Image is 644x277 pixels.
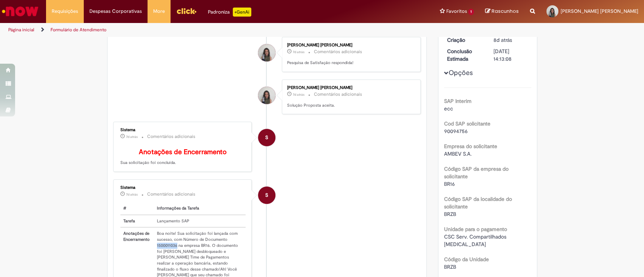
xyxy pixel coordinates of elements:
time: 21/08/2025 14:09:19 [493,37,512,43]
ul: Trilhas de página [6,23,424,37]
dt: Conclusão Estimada [441,47,488,63]
b: Cod SAP solicitante [444,120,490,127]
th: Informações da Tarefa [154,202,246,215]
small: Comentários adicionais [147,191,195,197]
b: SAP Interim [444,98,472,104]
div: Marcella Heloise Damazio [258,87,275,104]
span: [PERSON_NAME] [PERSON_NAME] [561,8,638,14]
span: 7d atrás [293,92,304,97]
th: Tarefa [120,215,154,228]
span: More [153,8,165,15]
time: 21/08/2025 18:07:13 [293,50,304,54]
span: 7d atrás [293,50,304,54]
b: Empresa do solicitante [444,143,497,150]
span: CSC Serv. Compartilhados [MEDICAL_DATA] [444,233,508,248]
div: [PERSON_NAME] [PERSON_NAME] [287,86,413,90]
small: Comentários adicionais [314,49,362,55]
th: # [120,202,154,215]
span: BR16 [444,181,455,187]
b: Unidade para o pagamento [444,226,507,233]
p: Solução Proposta aceita. [287,103,413,109]
time: 21/08/2025 18:03:03 [126,135,138,139]
span: Despesas Corporativas [89,8,142,15]
div: Sistema [120,128,246,132]
td: Lançamento SAP [154,215,246,228]
time: 21/08/2025 18:07:06 [293,92,304,97]
p: Pesquisa de Satisfação respondida! [287,60,413,66]
span: 8d atrás [493,37,512,43]
span: S [265,186,268,204]
b: Anotações de Encerramento [139,148,227,156]
a: Formulário de Atendimento [51,27,106,33]
div: System [258,187,275,204]
span: Requisições [52,8,78,15]
span: 1 [468,9,474,15]
b: Código da Unidade [444,256,489,263]
span: AMBEV S.A. [444,150,472,157]
img: ServiceNow [1,4,40,19]
span: Rascunhos [492,8,519,15]
span: Favoritos [446,8,467,15]
div: Padroniza [208,8,251,17]
p: +GenAi [233,8,251,17]
span: 7d atrás [126,135,138,139]
p: Sua solicitação foi concluída. [120,148,246,166]
span: 7d atrás [126,192,138,197]
a: Página inicial [8,27,34,33]
span: 90094756 [444,128,468,135]
img: click_logo_yellow_360x200.png [176,5,197,17]
span: ecc [444,105,453,112]
div: [PERSON_NAME] [PERSON_NAME] [287,43,413,47]
div: [DATE] 14:13:08 [493,47,529,63]
div: Sistema [120,185,246,190]
b: Código SAP da localidade do solicitante [444,196,512,210]
small: Comentários adicionais [147,133,195,140]
span: BRZB [444,211,456,217]
span: BRZB [444,263,456,270]
span: S [265,129,268,147]
small: Comentários adicionais [314,91,362,98]
a: Rascunhos [485,8,519,15]
div: 21/08/2025 14:09:19 [493,36,529,44]
dt: Criação [441,36,488,44]
div: System [258,129,275,146]
b: Código SAP da empresa do solicitante [444,165,509,180]
div: Marcella Heloise Damazio [258,44,275,61]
